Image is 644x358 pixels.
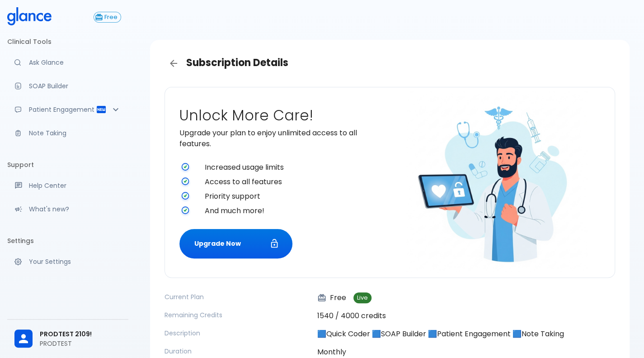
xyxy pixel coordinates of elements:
[165,54,615,72] h3: Subscription Details
[205,177,386,187] span: Access to all features
[406,91,587,272] img: doctor-unlocking-care
[94,12,128,23] a: Click to view or change your subscription
[205,205,386,216] span: And much more!
[7,252,128,272] a: Manage your settings
[101,14,121,21] span: Free
[7,199,128,219] div: Recent updates and feature releases
[165,292,310,301] p: Current Plan
[7,154,128,176] li: Support
[7,100,128,119] div: Patient Reports & Referrals
[179,128,386,149] p: Upgrade your plan to enjoy unlimited access to all features.
[94,12,121,23] button: Free
[205,191,386,202] span: Priority support
[165,54,183,72] a: Back
[29,181,121,190] p: Help Center
[7,76,128,96] a: Docugen: Compose a clinical documentation in seconds
[165,347,310,356] p: Duration
[317,329,615,339] p: 🟦Quick Coder 🟦SOAP Builder 🟦Patient Engagement 🟦Note Taking
[29,81,121,91] p: SOAP Builder
[29,58,121,67] p: Ask Glance
[7,230,128,252] li: Settings
[29,205,121,214] p: What's new?
[29,129,121,138] p: Note Taking
[29,257,121,266] p: Your Settings
[29,105,96,114] p: Patient Engagement
[40,329,121,339] span: PRODTEST 2109!
[179,107,386,124] h2: Unlock More Care!
[317,347,615,358] p: Monthly
[7,31,128,53] li: Clinical Tools
[7,53,128,72] a: Moramiz: Find ICD10AM codes instantly
[353,295,371,301] span: Live
[7,123,128,143] a: Advanced note-taking
[205,162,386,173] span: Increased usage limits
[179,229,292,258] button: Upgrade Now
[317,292,346,303] p: Free
[317,310,615,321] p: 1540 / 4000 credits
[7,176,128,196] a: Get help from our support team
[165,329,310,338] p: Description
[165,310,310,320] p: Remaining Credits
[7,323,128,354] div: PRODTEST 2109!PRODTEST
[40,339,121,348] p: PRODTEST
